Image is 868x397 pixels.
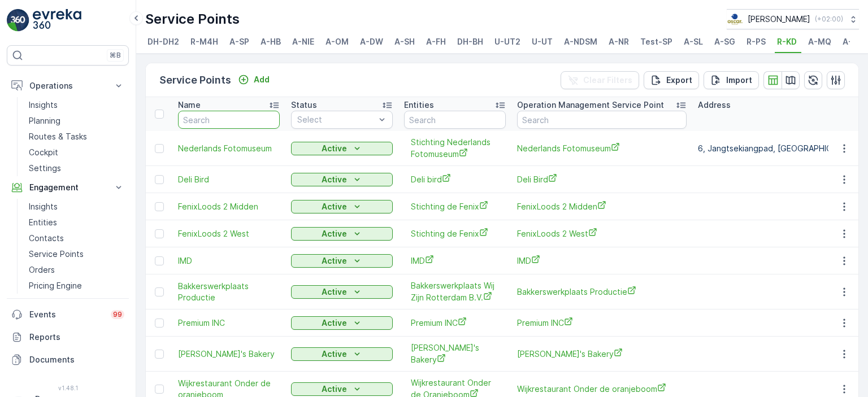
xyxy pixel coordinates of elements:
[254,74,270,85] p: Add
[24,113,129,129] a: Planning
[29,248,84,260] p: Service Points
[29,233,64,244] p: Contacts
[155,175,164,184] div: Toggle Row Selected
[147,36,179,47] span: DH-DH2
[517,383,687,395] a: Wijkrestaurant Onder de oranjeboom
[291,173,393,186] button: Active
[325,36,349,47] span: A-OM
[583,75,632,86] p: Clear Filters
[517,99,664,111] p: Operation Management Service Point
[411,137,499,160] a: Stichting Nederlands Fotomuseum
[24,246,129,262] a: Service Points
[322,143,347,154] p: Active
[609,36,629,47] span: A-NR
[7,75,129,97] button: Operations
[292,36,314,47] span: A-NIE
[29,99,58,111] p: Insights
[178,348,280,360] a: Jordy's Bakery
[698,99,731,111] p: Address
[178,143,280,154] span: Nederlands Fotomuseum
[24,230,129,246] a: Contacts
[7,9,29,32] img: logo
[360,36,383,47] span: A-DW
[7,348,129,371] a: Documents
[155,229,164,238] div: Toggle Row Selected
[24,278,129,294] a: Pricing Engine
[29,217,57,228] p: Entities
[7,303,129,326] a: Events99
[178,281,280,303] a: Bakkerswerkplaats Productie
[178,201,280,212] a: FenixLoods 2 Midden
[727,9,859,29] button: [PERSON_NAME](+02:00)
[426,36,446,47] span: A-FH
[7,385,129,391] span: v 1.48.1
[33,9,81,32] img: logo_light-DOdMpM7g.png
[178,174,280,185] a: Deli Bird
[24,199,129,215] a: Insights
[291,285,393,299] button: Active
[178,111,280,129] input: Search
[291,99,317,111] p: Status
[155,287,164,296] div: Toggle Row Selected
[29,131,87,142] p: Routes & Tasks
[113,310,122,319] p: 99
[7,326,129,348] a: Reports
[178,99,201,111] p: Name
[7,176,129,199] button: Engagement
[110,51,121,60] p: ⌘B
[517,348,687,360] a: Jordy's Bakery
[517,173,687,185] a: Deli Bird
[29,280,82,291] p: Pricing Engine
[517,228,687,239] a: FenixLoods 2 West
[411,255,499,267] span: IMD
[297,114,375,125] p: Select
[159,72,231,88] p: Service Points
[29,309,104,320] p: Events
[178,317,280,329] span: Premium INC
[411,200,499,212] span: Stichting de Fenix
[155,144,164,153] div: Toggle Row Selected
[322,201,347,212] p: Active
[815,15,843,24] p: ( +02:00 )
[291,200,393,213] button: Active
[24,145,129,160] a: Cockpit
[640,36,672,47] span: Test-SP
[24,129,129,145] a: Routes & Tasks
[517,200,687,212] a: FenixLoods 2 Midden
[411,317,499,329] a: Premium INC
[178,255,280,267] a: IMD
[561,71,639,89] button: Clear Filters
[411,280,499,303] a: Bakkerswerkplaats Wij Zijn Rotterdam B.V.
[190,36,218,47] span: R-M4H
[261,36,281,47] span: A-HB
[24,97,129,113] a: Insights
[411,228,499,239] a: Stichting de Fenix
[178,228,280,239] a: FenixLoods 2 West
[29,80,106,91] p: Operations
[404,111,506,129] input: Search
[411,342,499,365] span: [PERSON_NAME]'s Bakery
[322,174,347,185] p: Active
[394,36,415,47] span: A-SH
[517,255,687,267] span: IMD
[29,163,61,174] p: Settings
[777,36,797,47] span: R-KD
[322,255,347,267] p: Active
[411,173,499,185] a: Deli bird
[322,317,347,329] p: Active
[291,316,393,330] button: Active
[644,71,699,89] button: Export
[155,202,164,211] div: Toggle Row Selected
[666,75,692,86] p: Export
[532,36,553,47] span: U-UT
